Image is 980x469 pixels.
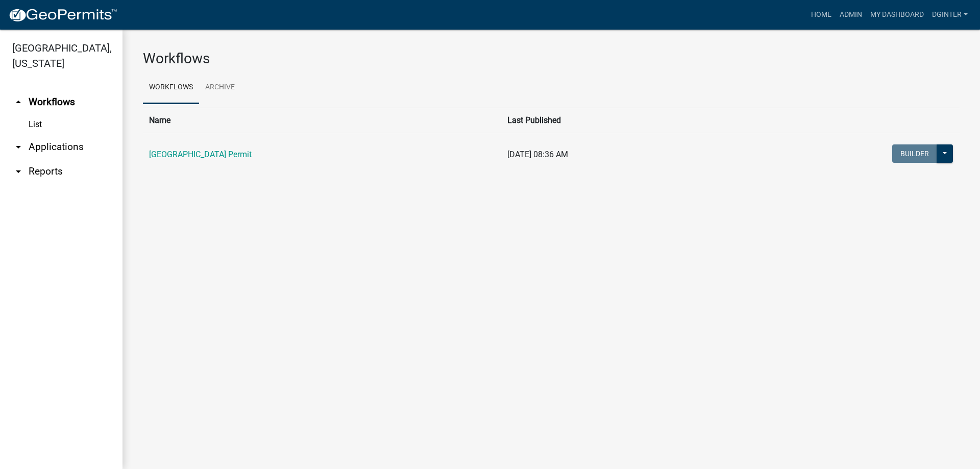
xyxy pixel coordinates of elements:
button: Builder [892,144,937,163]
a: My Dashboard [866,5,928,24]
a: [GEOGRAPHIC_DATA] Permit [149,150,252,159]
i: arrow_drop_down [12,141,24,153]
a: dginter [928,5,972,24]
th: Name [143,108,501,133]
h3: Workflows [143,50,960,67]
a: Home [807,5,836,24]
th: Last Published [501,108,729,133]
a: Admin [836,5,866,24]
a: Archive [199,71,241,104]
span: [DATE] 08:36 AM [507,150,568,159]
a: Workflows [143,71,199,104]
i: arrow_drop_down [12,165,24,178]
i: arrow_drop_up [12,96,24,108]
